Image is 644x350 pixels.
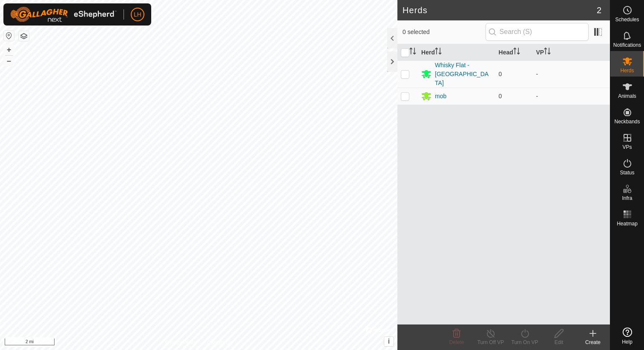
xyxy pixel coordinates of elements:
button: Reset Map [4,31,14,41]
a: Privacy Policy [165,339,197,347]
div: Edit [542,339,576,346]
td: - [533,88,610,105]
span: Infra [622,196,632,201]
span: Notifications [613,43,641,48]
a: Help [610,324,644,348]
button: i [384,337,394,346]
h2: Herds [402,5,597,15]
span: Neckbands [614,119,640,124]
span: Help [622,339,632,344]
td: - [533,60,610,88]
a: Contact Us [207,339,232,347]
p-sorticon: Activate to sort [513,49,520,56]
span: Delete [449,339,464,345]
th: Herd [418,44,495,61]
span: VPs [622,145,632,150]
div: Turn Off VP [474,339,508,346]
th: VP [533,44,610,61]
p-sorticon: Activate to sort [409,49,416,56]
span: Schedules [615,17,639,22]
span: 0 [499,71,502,77]
span: Heatmap [617,221,638,226]
div: mob [435,92,446,101]
span: 2 [597,4,601,17]
span: 0 [499,93,502,100]
th: Head [495,44,533,61]
div: Whisky Flat - [GEOGRAPHIC_DATA] [435,61,492,88]
span: 0 selected [402,28,486,37]
button: – [4,56,14,66]
div: Turn On VP [508,339,542,346]
span: Animals [618,94,636,99]
button: Map Layers [19,31,29,41]
input: Search (S) [486,23,589,41]
span: Herds [620,68,634,73]
div: Create [576,339,610,346]
span: LH [134,10,141,19]
img: Gallagher Logo [10,7,117,22]
p-sorticon: Activate to sort [435,49,442,56]
p-sorticon: Activate to sort [544,49,551,56]
span: Status [620,170,634,175]
span: i [388,338,390,345]
button: + [4,45,14,55]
